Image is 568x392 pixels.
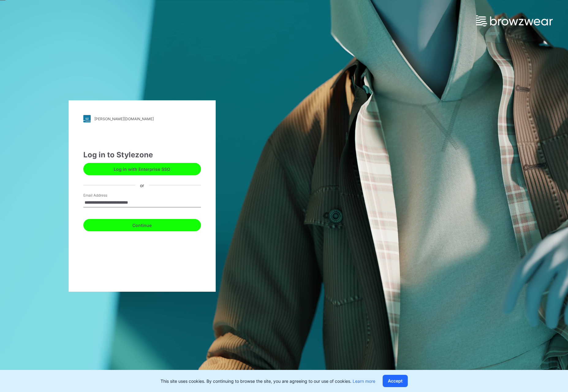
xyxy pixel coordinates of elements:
a: Learn more [353,379,375,384]
div: [PERSON_NAME][DOMAIN_NAME] [94,117,154,121]
button: Log in with Enterprise SSO [83,163,201,175]
div: Log in to Stylezone [83,149,201,160]
label: Email Address [83,193,126,198]
p: This site uses cookies. By continuing to browse the site, you are agreeing to our use of cookies. [161,378,375,384]
img: stylezone-logo.562084cfcfab977791bfbf7441f1a819.svg [83,115,91,122]
img: browzwear-logo.e42bd6dac1945053ebaf764b6aa21510.svg [476,15,553,26]
button: Continue [83,219,201,231]
a: [PERSON_NAME][DOMAIN_NAME] [83,115,201,122]
button: Accept [383,375,408,387]
div: or [135,182,149,188]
